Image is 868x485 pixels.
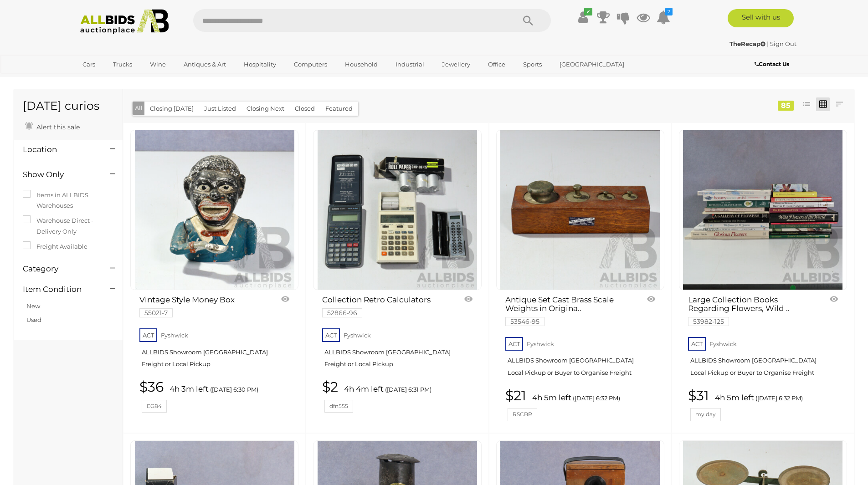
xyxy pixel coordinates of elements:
[130,130,298,290] a: Vintage Style Money Box
[729,40,765,47] strong: TheRecap
[23,100,113,112] h1: [DATE] curios
[665,8,673,15] i: 2
[755,59,791,69] a: Contact Us
[322,296,449,317] a: Collection Retro Calculators 52866-96
[107,57,138,72] a: Trucks
[778,101,794,111] div: 85
[496,130,664,290] a: Antique Set Cast Brass Scale Weights in Original Wooden Case by H B Selby & Co, Australia
[23,119,82,133] a: Alert this sale
[554,57,630,72] a: [GEOGRAPHIC_DATA]
[318,130,477,290] img: Collection Retro Calculators
[241,102,290,116] button: Closing Next
[517,57,548,72] a: Sports
[688,334,840,383] a: ACT Fyshwick ALLBIDS Showroom [GEOGRAPHIC_DATA] Local Pickup or Buyer to Organise Freight
[688,296,815,325] a: Large Collection Books Regarding Flowers, Wild .. 53982-125
[23,145,96,154] h4: Location
[23,285,96,294] h4: Item Condition
[238,57,282,72] a: Hospitality
[770,40,796,47] a: Sign Out
[679,130,847,290] a: Large Collection Books Regarding Flowers, Wild Flowers and Floral Art and Art Technique
[322,326,474,375] a: ACT Fyshwick ALLBIDS Showroom [GEOGRAPHIC_DATA] Freight or Local Pickup
[139,326,292,375] a: ACT Fyshwick ALLBIDS Showroom [GEOGRAPHIC_DATA] Freight or Local Pickup
[505,9,551,32] button: Search
[75,9,174,34] img: Allbids.com.au
[755,61,789,67] b: Contact Us
[144,57,172,72] a: Wine
[23,215,113,237] label: Warehouse Direct - Delivery Only
[576,9,590,26] a: ✔
[683,130,842,290] img: Large Collection Books Regarding Flowers, Wild Flowers and Floral Art and Art Technique
[728,9,794,27] a: Sell with us
[322,379,474,413] a: $2 4h 4m left ([DATE] 6:31 PM) dfn555
[26,316,41,323] a: Used
[313,130,481,290] a: Collection Retro Calculators
[657,9,670,26] a: 2
[178,57,232,72] a: Antiques & Art
[482,57,511,72] a: Office
[505,296,632,325] a: Antique Set Cast Brass Scale Weights in Origina.. 53546-95
[288,57,333,72] a: Computers
[23,170,96,179] h4: Show Only
[26,302,40,310] a: New
[505,388,657,421] a: $21 4h 5m left ([DATE] 6:32 PM) RSCBR
[500,130,660,290] img: Antique Set Cast Brass Scale Weights in Original Wooden Case by H B Selby & Co, Australia
[436,57,476,72] a: Jewellery
[23,241,87,252] label: Freight Available
[505,334,657,383] a: ACT Fyshwick ALLBIDS Showroom [GEOGRAPHIC_DATA] Local Pickup or Buyer to Organise Freight
[289,102,320,116] button: Closed
[339,57,384,72] a: Household
[23,265,96,273] h4: Category
[584,8,592,15] i: ✔
[139,379,292,413] a: $36 4h 3m left ([DATE] 6:30 PM) EG84
[320,102,358,116] button: Featured
[77,57,101,72] a: Cars
[688,388,840,421] a: $31 4h 5m left ([DATE] 6:32 PM) my day
[729,40,767,47] a: TheRecap
[34,123,80,131] span: Alert this sale
[390,57,430,72] a: Industrial
[139,296,267,317] a: Vintage Style Money Box 55021-7
[23,190,113,211] label: Items in ALLBIDS Warehouses
[144,102,199,116] button: Closing [DATE]
[133,102,145,115] button: All
[767,40,769,47] span: |
[199,102,241,116] button: Just Listed
[135,130,294,290] img: Vintage Style Money Box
